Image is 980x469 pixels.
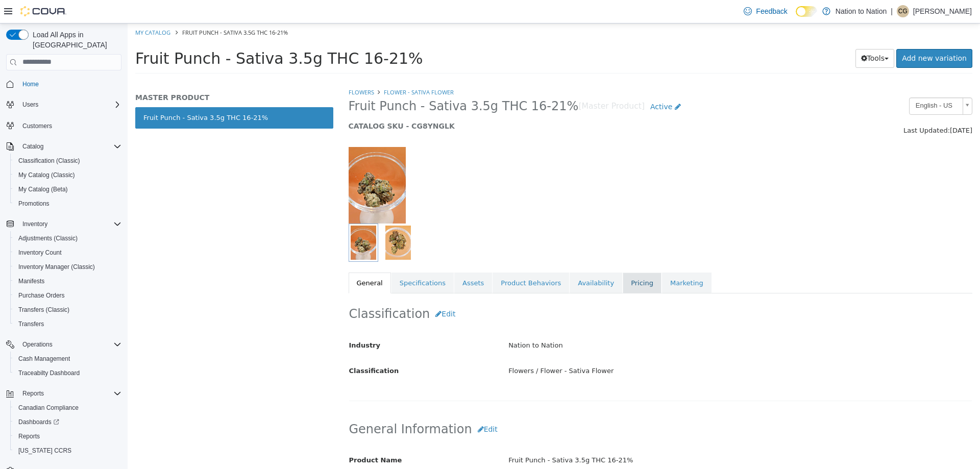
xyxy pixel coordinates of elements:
span: Cash Management [14,353,121,365]
a: Flowers [221,65,247,72]
a: Home [18,78,43,90]
button: Purchase Orders [10,288,126,303]
button: Inventory [2,217,126,231]
button: Canadian Compliance [10,401,126,415]
a: Product Behaviors [365,249,442,270]
span: Reports [22,389,44,398]
span: [US_STATE] CCRS [18,447,71,455]
span: English - US [782,75,831,90]
span: Manifests [18,277,44,285]
span: Cash Management [18,355,70,363]
a: Classification (Classic) [14,155,84,167]
a: [US_STATE] CCRS [14,445,76,457]
span: Traceabilty Dashboard [14,367,121,379]
span: Transfers (Classic) [18,306,69,314]
span: Canadian Compliance [14,402,121,414]
button: Inventory Count [10,245,126,260]
button: Users [18,98,42,111]
span: Manifests [14,275,121,287]
button: Reports [2,386,126,401]
a: My Catalog (Beta) [14,183,72,195]
img: 150 [221,124,278,200]
span: Washington CCRS [14,445,121,457]
p: | [891,5,893,17]
span: Reports [14,430,121,442]
span: Last Updated: [776,103,822,111]
a: Feedback [740,1,791,21]
a: My Catalog (Classic) [14,169,79,181]
a: Pricing [495,249,534,270]
p: Nation to Nation [836,5,887,17]
div: Flowers / Flower - Sativa Flower [373,339,852,357]
span: Active [523,79,545,87]
a: Reports [14,430,44,442]
span: Classification [222,343,272,351]
span: Catalog [18,140,121,153]
span: Customers [22,122,52,130]
button: Users [2,97,126,112]
span: Load All Apps in [GEOGRAPHIC_DATA] [29,30,121,50]
a: Add new variation [769,26,845,44]
a: Active [517,74,559,93]
a: Transfers (Classic) [14,304,73,316]
button: Promotions [10,196,126,211]
span: Promotions [14,198,121,210]
span: Adjustments (Classic) [18,234,78,242]
div: Nation to Nation [373,313,852,331]
h5: CATALOG SKU - CG8YNGLK [221,98,685,107]
span: Feedback [756,6,787,16]
input: Dark Mode [796,6,817,17]
span: [DATE] [822,103,845,111]
button: Operations [2,337,126,352]
span: Product Name [222,433,275,440]
span: Canadian Compliance [18,404,79,412]
a: Inventory Manager (Classic) [14,261,99,273]
a: Specifications [264,249,326,270]
span: Inventory Count [14,246,121,259]
button: Operations [18,338,57,351]
span: Classification (Classic) [18,157,80,165]
button: My Catalog (Beta) [10,182,126,196]
button: My Catalog (Classic) [10,168,126,182]
span: Fruit Punch - Sativa 3.5g THC 16-21% [8,26,296,44]
button: Catalog [2,139,126,154]
a: Purchase Orders [14,289,69,302]
span: Catalog [22,142,43,151]
span: Inventory Manager (Classic) [18,263,95,271]
a: Customers [18,120,56,132]
span: My Catalog (Beta) [18,185,68,193]
button: Catalog [18,140,47,153]
span: Dashboards [18,418,59,426]
a: English - US [781,74,845,91]
a: General [221,249,263,270]
p: [PERSON_NAME] [913,5,972,17]
button: Traceabilty Dashboard [10,366,126,380]
span: My Catalog (Beta) [14,183,121,195]
a: Promotions [14,198,54,210]
button: Inventory [18,218,52,230]
span: Transfers [18,320,44,328]
a: Flower - Sativa Flower [256,65,326,72]
img: Cova [20,6,66,16]
span: Industry [222,318,253,326]
small: [Master Product] [451,79,517,87]
span: Transfers [14,318,121,330]
button: Inventory Manager (Classic) [10,260,126,274]
a: Transfers [14,318,48,330]
span: Users [22,101,38,109]
a: Availability [442,249,495,270]
a: My Catalog [8,5,43,13]
span: Transfers (Classic) [14,304,121,316]
button: Reports [10,429,126,443]
a: Fruit Punch - Sativa 3.5g THC 16-21% [8,84,206,105]
h5: MASTER PRODUCT [8,69,206,79]
span: Adjustments (Classic) [14,232,121,244]
span: Fruit Punch - Sativa 3.5g THC 16-21% [221,75,451,91]
span: Purchase Orders [18,291,65,300]
button: Classification (Classic) [10,154,126,168]
button: Home [2,77,126,91]
button: Tools [728,26,767,44]
span: Reports [18,432,40,440]
span: Classification (Classic) [14,155,121,167]
span: Dashboards [14,416,121,428]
